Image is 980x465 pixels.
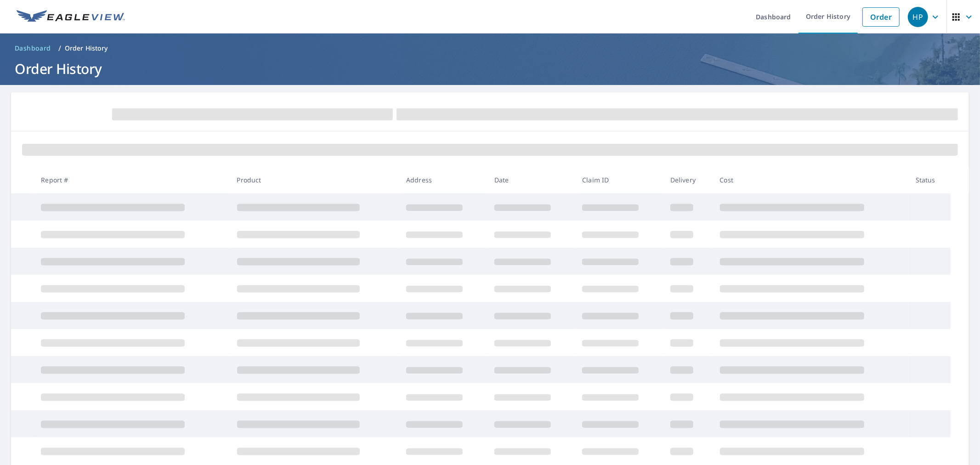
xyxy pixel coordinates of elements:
[58,43,61,54] li: /
[399,166,487,193] th: Address
[713,166,908,193] th: Cost
[11,41,55,56] a: Dashboard
[17,10,125,24] img: EV Logo
[908,166,951,193] th: Status
[65,44,108,53] p: Order History
[230,166,399,193] th: Product
[908,7,928,27] div: HP
[11,41,969,56] nav: breadcrumb
[862,7,900,27] a: Order
[487,166,575,193] th: Date
[34,166,229,193] th: Report #
[663,166,713,193] th: Delivery
[15,44,51,53] span: Dashboard
[575,166,663,193] th: Claim ID
[11,59,969,78] h1: Order History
